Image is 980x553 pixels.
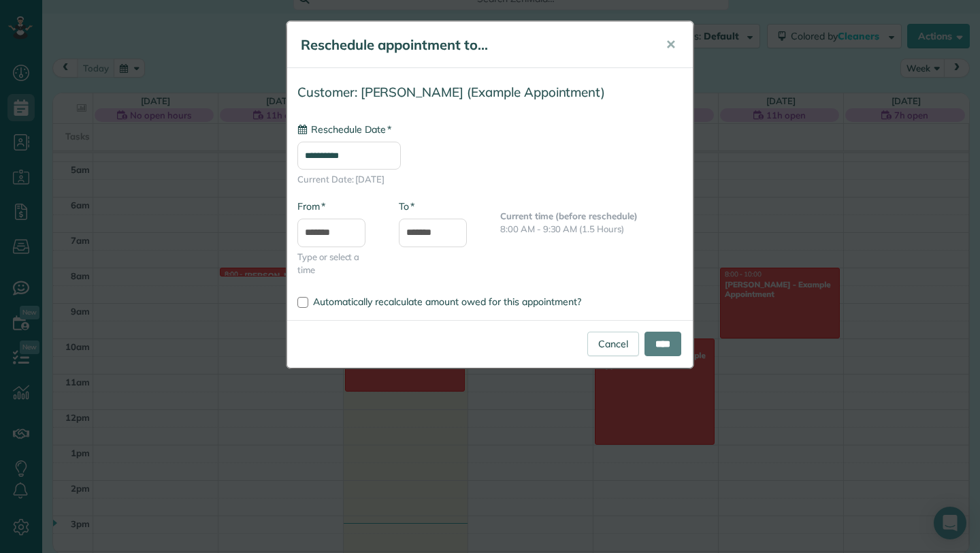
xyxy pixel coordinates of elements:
[297,200,325,213] label: From
[666,37,676,52] span: ✕
[301,35,647,54] h5: Reschedule appointment to...
[297,123,391,136] label: Reschedule Date
[587,332,639,356] a: Cancel
[500,223,683,236] p: 8:00 AM - 9:30 AM (1.5 Hours)
[297,173,683,186] span: Current Date: [DATE]
[399,200,414,213] label: To
[500,210,638,221] b: Current time (before reschedule)
[297,251,378,276] span: Type or select a time
[297,85,683,99] h4: Customer: [PERSON_NAME] (Example Appointment)
[313,296,581,308] span: Automatically recalculate amount owed for this appointment?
